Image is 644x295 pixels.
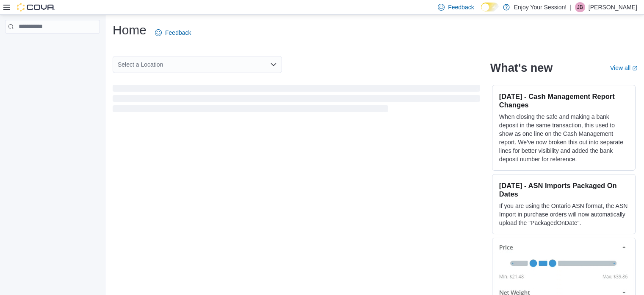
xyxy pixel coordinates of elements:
[165,28,191,37] span: Feedback
[575,2,585,12] div: Jenna Bradshaw
[514,2,567,12] p: Enjoy Your Session!
[570,2,572,12] p: |
[17,3,55,11] img: Cova
[499,181,628,198] h3: [DATE] - ASN Imports Packaged On Dates
[499,92,628,109] h3: [DATE] - Cash Management Report Changes
[490,61,553,75] h2: What's new
[481,3,499,11] input: Dark Mode
[577,2,583,12] span: JB
[448,3,474,11] span: Feedback
[499,112,628,163] p: When closing the safe and making a bank deposit in the same transaction, this used to show as one...
[5,35,100,56] nav: Complex example
[270,61,277,68] button: Open list of options
[632,66,637,71] svg: External link
[610,65,637,71] a: View allExternal link
[589,2,637,12] p: [PERSON_NAME]
[152,24,194,41] a: Feedback
[113,22,146,39] h1: Home
[499,202,628,227] p: If you are using the Ontario ASN format, the ASN Import in purchase orders will now automatically...
[113,87,480,114] span: Loading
